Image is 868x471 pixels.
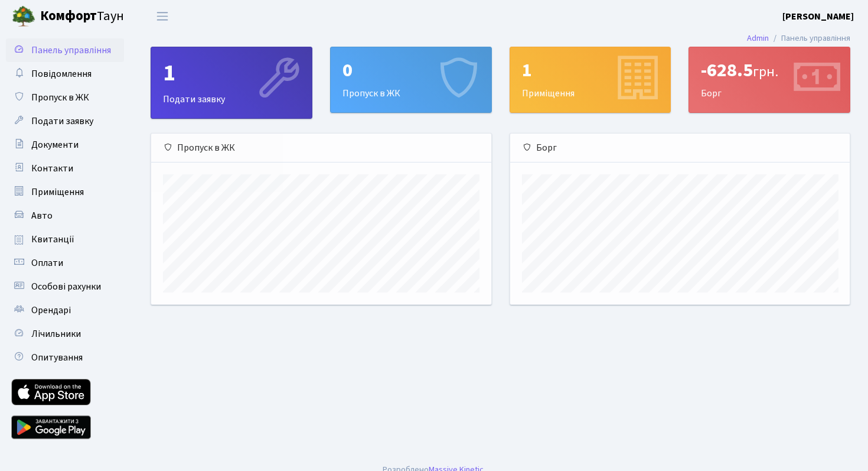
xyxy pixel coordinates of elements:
a: Опитування [6,346,124,369]
div: Пропуск в ЖК [151,134,491,163]
span: Оплати [31,256,63,269]
a: Приміщення [6,180,124,204]
div: Приміщення [510,47,671,112]
span: Документи [31,138,79,151]
span: Особові рахунки [31,280,101,293]
a: Лічильники [6,322,124,346]
span: Повідомлення [31,67,92,80]
span: Приміщення [31,186,84,199]
div: 1 [522,59,659,82]
div: Борг [510,134,850,163]
b: Комфорт [40,7,97,25]
span: грн. [753,61,778,82]
span: Лічильники [31,327,81,340]
a: 0Пропуск в ЖК [330,47,492,113]
a: Квитанції [6,228,124,251]
a: [PERSON_NAME] [782,9,854,24]
a: Повідомлення [6,62,124,86]
a: 1Подати заявку [151,47,312,119]
li: Панель управління [769,32,850,45]
span: Орендарі [31,304,71,317]
div: Подати заявку [151,47,312,118]
b: [PERSON_NAME] [782,10,854,23]
span: Таун [40,7,124,27]
div: 0 [342,59,479,82]
span: Панель управління [31,44,111,57]
a: Подати заявку [6,109,124,133]
a: Контакти [6,157,124,180]
img: logo.png [12,5,35,28]
div: -628.5 [701,59,838,82]
a: Орендарі [6,298,124,322]
button: Переключити навігацію [148,7,177,26]
span: Пропуск в ЖК [31,91,89,104]
a: Особові рахунки [6,275,124,298]
div: 1 [163,59,300,87]
span: Авто [31,209,53,222]
a: Авто [6,204,124,228]
a: Admin [747,32,769,44]
span: Контакти [31,162,73,175]
a: Панель управління [6,38,124,62]
nav: breadcrumb [729,26,868,51]
div: Борг [689,47,850,112]
span: Опитування [31,351,83,364]
div: Пропуск в ЖК [331,47,491,112]
a: Пропуск в ЖК [6,86,124,109]
span: Квитанції [31,233,74,246]
a: Документи [6,133,124,157]
span: Подати заявку [31,115,93,128]
a: Оплати [6,251,124,275]
a: 1Приміщення [510,47,671,113]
